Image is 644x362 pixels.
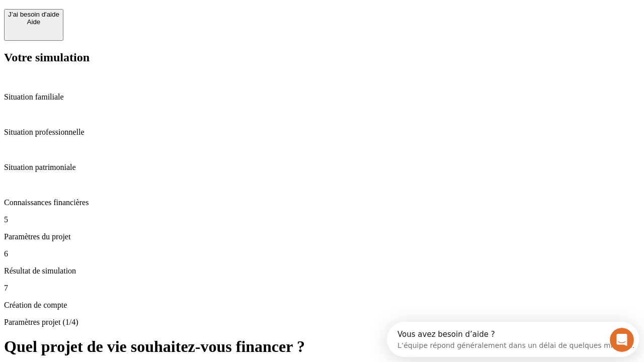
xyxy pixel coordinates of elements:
[4,51,640,64] h2: Votre simulation
[8,18,59,26] div: Aide
[610,328,634,352] iframe: Intercom live chat
[4,9,63,41] button: J’ai besoin d'aideAide
[4,249,640,258] p: 6
[387,322,639,357] iframe: Intercom live chat discovery launcher
[4,318,640,327] p: Paramètres projet (1/4)
[8,11,59,18] div: J’ai besoin d'aide
[4,232,640,241] p: Paramètres du projet
[4,93,640,102] p: Situation familiale
[11,17,248,27] div: L’équipe répond généralement dans un délai de quelques minutes.
[4,163,640,172] p: Situation patrimoniale
[4,128,640,137] p: Situation professionnelle
[11,9,248,17] div: Vous avez besoin d’aide ?
[4,4,277,32] div: Ouvrir le Messenger Intercom
[4,198,640,207] p: Connaissances financières
[4,337,640,356] h1: Quel projet de vie souhaitez-vous financer ?
[4,266,640,276] p: Résultat de simulation
[4,301,640,310] p: Création de compte
[4,284,640,293] p: 7
[4,215,640,224] p: 5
